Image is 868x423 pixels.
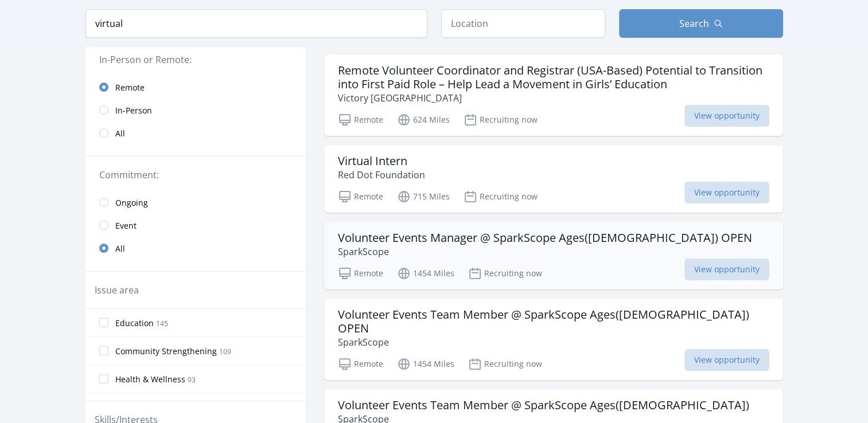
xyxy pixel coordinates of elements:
a: Event [85,214,306,237]
span: Ongoing [115,197,148,209]
input: Community Strengthening 109 [99,346,108,355]
span: Remote [115,82,145,93]
input: Location [441,9,605,38]
p: Remote [338,357,383,371]
a: Ongoing [85,191,306,214]
p: Recruiting now [468,267,542,280]
p: Remote [338,190,383,203]
p: Recruiting now [468,357,542,371]
p: Remote [338,113,383,127]
button: Search [619,9,783,38]
span: All [115,128,125,139]
h3: Remote Volunteer Coordinator and Registrar (USA-Based) Potential to Transition into First Paid Ro... [338,64,769,91]
input: Education 145 [99,318,108,327]
a: Virtual Intern Red Dot Foundation Remote 715 Miles Recruiting now View opportunity [324,145,783,213]
p: SparkScope [338,245,752,258]
span: View opportunity [684,182,769,203]
p: Victory [GEOGRAPHIC_DATA] [338,91,769,105]
span: View opportunity [684,349,769,371]
span: All [115,243,125,254]
p: 1454 Miles [397,357,454,371]
p: 624 Miles [397,113,450,127]
a: In-Person [85,99,306,122]
p: SparkScope [338,335,769,349]
p: 715 Miles [397,190,450,203]
span: Event [115,220,137,232]
input: Health & Wellness 93 [99,374,108,383]
p: Recruiting now [464,190,538,203]
legend: Issue area [95,283,139,297]
a: Remote [85,76,306,99]
p: Recruiting now [464,113,538,127]
h3: Volunteer Events Team Member @ SparkScope Ages([DEMOGRAPHIC_DATA]) [338,398,749,412]
span: Education [115,318,154,329]
a: Volunteer Events Team Member @ SparkScope Ages([DEMOGRAPHIC_DATA]) OPEN SparkScope Remote 1454 Mi... [324,299,783,380]
span: View opportunity [684,258,769,280]
span: Search [679,17,709,30]
h3: Volunteer Events Team Member @ SparkScope Ages([DEMOGRAPHIC_DATA]) OPEN [338,308,769,335]
p: Remote [338,267,383,280]
span: In-Person [115,105,152,116]
a: Volunteer Events Manager @ SparkScope Ages([DEMOGRAPHIC_DATA]) OPEN SparkScope Remote 1454 Miles ... [324,222,783,289]
input: Keyword [85,9,427,38]
h3: Virtual Intern [338,154,425,168]
legend: In-Person or Remote: [99,53,292,66]
a: All [85,122,306,144]
span: Health & Wellness [115,374,185,385]
a: Remote Volunteer Coordinator and Registrar (USA-Based) Potential to Transition into First Paid Ro... [324,54,783,136]
span: View opportunity [684,105,769,127]
span: 109 [219,347,231,357]
p: Red Dot Foundation [338,168,425,182]
span: Community Strengthening [115,346,217,357]
span: 145 [156,319,168,328]
a: All [85,237,306,260]
p: 1454 Miles [397,267,454,280]
span: 93 [188,375,196,385]
h3: Volunteer Events Manager @ SparkScope Ages([DEMOGRAPHIC_DATA]) OPEN [338,231,752,245]
legend: Commitment: [99,168,292,182]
